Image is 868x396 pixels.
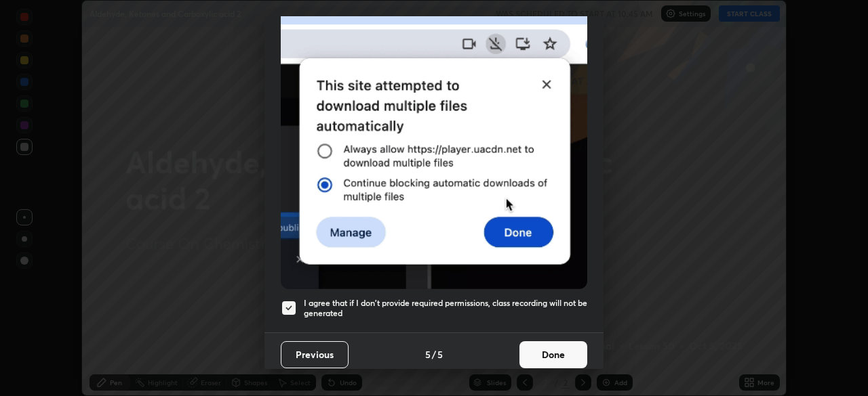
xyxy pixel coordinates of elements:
h5: I agree that if I don't provide required permissions, class recording will not be generated [304,298,587,319]
button: Done [519,341,587,368]
h4: / [432,347,436,361]
h4: 5 [425,347,431,361]
button: Previous [281,341,349,368]
h4: 5 [437,347,443,361]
